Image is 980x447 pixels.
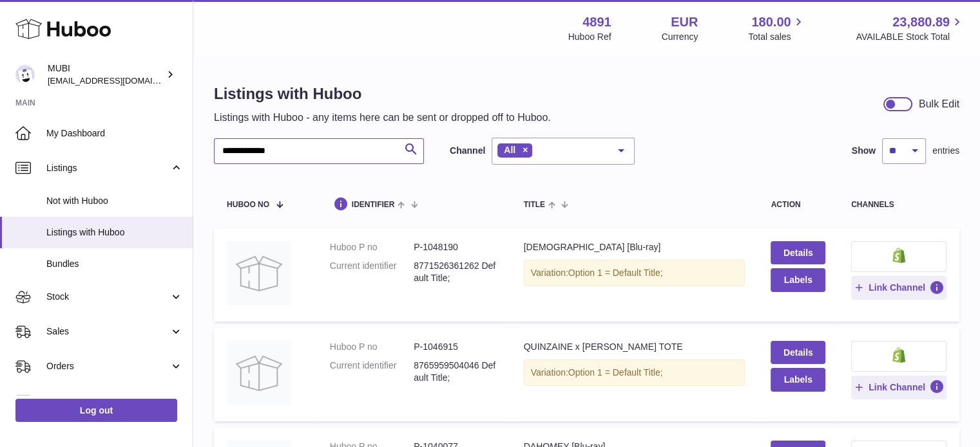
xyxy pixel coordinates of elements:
[414,241,497,253] dd: P-1048190
[524,241,745,253] div: [DEMOGRAPHIC_DATA] [Blu-ray]
[352,201,395,209] span: identifier
[414,260,497,284] dd: 8771526361262 Default Title;
[330,341,414,353] dt: Huboo P no
[869,381,925,393] span: Link Channel
[892,248,906,263] img: shopify-small.png
[869,282,925,293] span: Link Channel
[330,260,414,284] dt: Current identifier
[524,201,545,209] span: title
[524,360,745,386] div: Variation:
[46,360,169,372] span: Orders
[15,65,35,84] img: internalAdmin-4891@internal.huboo.com
[851,201,946,209] div: channels
[46,395,183,407] span: Usage
[330,241,414,253] dt: Huboo P no
[414,360,497,384] dd: 8765959504046 Default Title;
[568,268,663,278] span: Option 1 = Default Title;
[771,201,825,209] div: action
[330,360,414,384] dt: Current identifier
[568,31,611,43] div: Huboo Ref
[214,84,551,104] h1: Listings with Huboo
[851,276,946,299] button: Link Channel
[771,268,825,291] button: Labels
[227,201,269,209] span: Huboo no
[46,127,183,140] span: My Dashboard
[227,341,291,405] img: QUINZAINE x HARMONY KORINE TOTE
[892,347,906,363] img: shopify-small.png
[46,195,183,207] span: Not with Huboo
[48,75,189,86] span: [EMAIL_ADDRESS][DOMAIN_NAME]
[450,145,485,157] label: Channel
[46,258,183,270] span: Bundles
[856,31,965,43] span: AVAILABLE Stock Total
[851,376,946,399] button: Link Channel
[48,62,164,87] div: MUBI
[582,14,611,31] strong: 4891
[919,97,959,111] div: Bulk Edit
[524,341,745,353] div: QUINZAINE x [PERSON_NAME] TOTE
[771,368,825,391] button: Labels
[46,226,183,239] span: Listings with Huboo
[751,14,791,31] span: 180.00
[771,241,825,264] a: Details
[852,145,876,157] label: Show
[568,367,663,378] span: Option 1 = Default Title;
[771,341,825,364] a: Details
[504,145,515,155] span: All
[748,31,805,43] span: Total sales
[46,325,169,338] span: Sales
[214,111,551,125] p: Listings with Huboo - any items here can be sent or dropped off to Huboo.
[227,241,291,306] img: QUEER [Blu-ray]
[15,399,177,422] a: Log out
[671,14,698,31] strong: EUR
[932,145,959,157] span: entries
[892,14,950,31] span: 23,880.89
[46,291,169,303] span: Stock
[748,14,805,43] a: 180.00 Total sales
[662,31,698,43] div: Currency
[414,341,497,353] dd: P-1046915
[46,162,169,174] span: Listings
[524,260,745,286] div: Variation:
[856,14,965,43] a: 23,880.89 AVAILABLE Stock Total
